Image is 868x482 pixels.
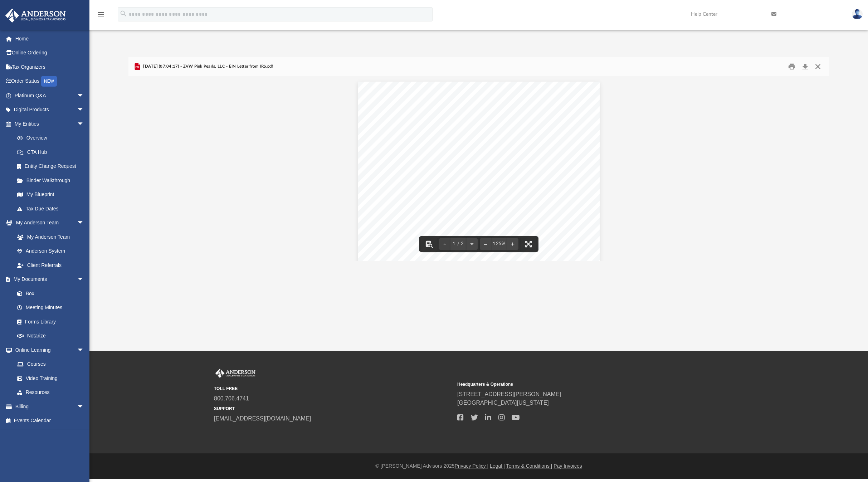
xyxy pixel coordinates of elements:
[214,395,249,401] a: 800.706.4741
[421,236,437,252] button: Toggle findbar
[554,463,582,469] a: Pay Invoices
[358,76,600,404] div: Page 1
[10,230,88,244] a: My Anderson Team
[10,371,88,385] a: Video Training
[41,76,57,87] div: NEW
[77,117,91,131] span: arrow_drop_down
[77,88,91,103] span: arrow_drop_down
[142,63,273,70] span: [DATE] (07:04:17) - ZVW Pink Pearls, LLC - EIN Letter from IRS.pdf
[77,272,91,287] span: arrow_drop_down
[457,391,561,397] a: [STREET_ADDRESS][PERSON_NAME]
[450,236,466,252] button: 1 / 2
[811,61,824,72] button: Close
[521,236,536,252] button: Enter fullscreen
[5,399,95,414] a: Billingarrow_drop_down
[10,357,91,371] a: Courses
[5,272,91,287] a: My Documentsarrow_drop_down
[128,76,829,261] div: Document Viewer
[10,301,91,315] a: Meeting Minutes
[120,10,127,18] i: search
[457,381,696,388] small: Headquarters & Operations
[455,463,489,469] a: Privacy Policy |
[799,61,811,72] button: Download
[506,463,552,469] a: Terms & Conditions |
[10,173,95,188] a: Binder Walkthrough
[490,463,505,469] a: Legal |
[457,400,549,406] a: [GEOGRAPHIC_DATA][US_STATE]
[214,385,452,392] small: TOLL FREE
[5,88,95,103] a: Platinum Q&Aarrow_drop_down
[128,76,829,261] div: File preview
[852,9,863,19] img: User Pic
[10,315,88,329] a: Forms Library
[5,60,95,74] a: Tax Organizers
[214,415,311,422] a: [EMAIL_ADDRESS][DOMAIN_NAME]
[450,242,466,246] span: 1 / 2
[77,399,91,414] span: arrow_drop_down
[466,236,478,252] button: Next page
[785,61,799,72] button: Print
[10,159,95,174] a: Entity Change Request
[10,258,91,272] a: Client Referrals
[480,236,491,252] button: Zoom out
[77,343,91,357] span: arrow_drop_down
[10,201,95,216] a: Tax Due Dates
[97,10,105,19] i: menu
[5,46,95,60] a: Online Ordering
[89,462,868,470] div: © [PERSON_NAME] Advisors 2025
[10,385,91,400] a: Resources
[10,131,95,145] a: Overview
[491,242,507,246] div: Current zoom level
[77,216,91,230] span: arrow_drop_down
[10,286,88,301] a: Box
[5,414,95,428] a: Events Calendar
[5,117,95,131] a: My Entitiesarrow_drop_down
[214,369,257,378] img: Anderson Advisors Platinum Portal
[214,405,452,412] small: SUPPORT
[5,216,91,230] a: My Anderson Teamarrow_drop_down
[10,145,95,159] a: CTA Hub
[5,31,95,46] a: Home
[10,188,91,202] a: My Blueprint
[97,14,105,19] a: menu
[128,57,829,261] div: Preview
[10,329,91,343] a: Notarize
[3,9,68,23] img: Anderson Advisors Platinum Portal
[507,236,518,252] button: Zoom in
[5,74,95,89] a: Order StatusNEW
[10,244,91,258] a: Anderson System
[5,343,91,357] a: Online Learningarrow_drop_down
[5,103,95,117] a: Digital Productsarrow_drop_down
[77,103,91,117] span: arrow_drop_down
